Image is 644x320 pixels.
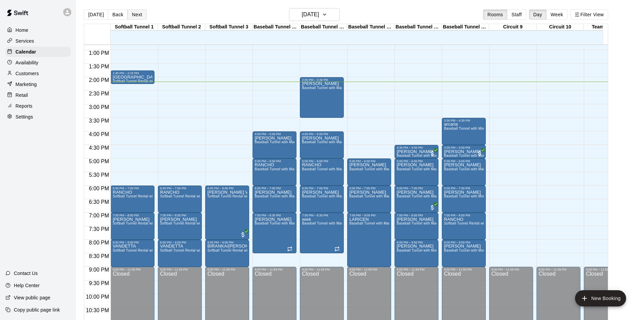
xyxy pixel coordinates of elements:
[5,68,71,79] a: Customers
[207,194,265,198] span: Softball Tunnel Rental with Machine
[84,294,111,300] span: 10:00 PM
[14,306,60,313] p: Copy public page link
[255,140,303,144] span: Baseball Tunnel with Machine
[429,150,436,157] span: All customers have paid
[444,167,492,171] span: Baseball Tunnel with Machine
[300,24,347,30] div: Baseball Tunnel 5 (Machine)
[14,294,50,301] p: View public page
[347,24,395,30] div: Baseball Tunnel 6 (Machine)
[302,86,350,90] span: Baseball Tunnel with Machine
[300,186,344,213] div: 6:00 PM – 7:00 PM: LOYD TURNER
[444,221,502,225] span: Softball Tunnel Rental with Machine
[575,290,626,306] button: add
[397,221,445,225] span: Baseball Tunnel with Machine
[302,78,342,82] div: 2:00 PM – 3:30 PM
[5,47,71,57] div: Calendar
[5,58,71,68] a: Availability
[347,186,391,213] div: 6:00 PM – 7:00 PM: LOYD TURNER
[255,187,294,190] div: 6:00 PM – 7:00 PM
[87,186,111,191] span: 6:00 PM
[491,268,531,271] div: 9:00 PM – 11:59 PM
[160,241,200,244] div: 8:00 PM – 9:00 PM
[442,24,489,30] div: Baseball Tunnel 8 (Mound)
[302,194,350,198] span: Baseball Tunnel with Machine
[442,240,486,267] div: 8:00 PM – 9:00 PM: LLOYD TURNER
[5,112,71,122] a: Settings
[207,249,265,252] span: Softball Tunnel Rental with Machine
[253,24,300,30] div: Baseball Tunnel 4 (Machine)
[14,270,38,277] p: Contact Us
[5,36,71,46] a: Services
[253,131,296,158] div: 4:00 PM – 5:00 PM: SALDANA
[255,167,303,171] span: Baseball Tunnel with Machine
[113,187,152,190] div: 6:00 PM – 7:00 PM
[489,24,536,30] div: Circuit 9
[16,103,32,109] p: Reports
[546,9,568,20] button: Week
[5,101,71,111] div: Reports
[16,113,33,120] p: Settings
[255,132,294,136] div: 4:00 PM – 5:00 PM
[442,118,486,145] div: 3:30 PM – 4:30 PM: arcaria
[255,221,303,225] span: Baseball Tunnel with Machine
[87,104,111,110] span: 3:00 PM
[158,240,202,267] div: 8:00 PM – 9:00 PM: VANDETTA
[444,268,484,271] div: 9:00 PM – 11:59 PM
[442,213,486,240] div: 7:00 PM – 8:00 PM: RANCHO
[160,194,218,198] span: Softball Tunnel Rental with Machine
[158,24,205,30] div: Softball Tunnel 2
[349,268,389,271] div: 9:00 PM – 11:59 PM
[87,172,111,178] span: 5:30 PM
[87,50,111,56] span: 1:00 PM
[113,268,152,271] div: 9:00 PM – 11:59 PM
[444,159,484,163] div: 5:00 PM – 6:00 PM
[160,187,200,190] div: 6:00 PM – 7:00 PM
[397,268,436,271] div: 9:00 PM – 11:59 PM
[395,158,438,186] div: 5:00 PM – 6:00 PM: Yeager
[5,79,71,89] div: Marketing
[444,154,489,157] span: Baseball Tunnel with Mound
[158,213,202,240] div: 7:00 PM – 8:00 PM: thies
[349,214,389,217] div: 7:00 PM – 9:00 PM
[5,90,71,100] a: Retail
[347,213,391,267] div: 7:00 PM – 9:00 PM: LARICEN
[160,221,218,225] span: Softball Tunnel Rental with Machine
[87,118,111,124] span: 3:30 PM
[87,226,111,232] span: 7:30 PM
[302,10,319,19] h6: [DATE]
[444,187,484,190] div: 6:00 PM – 7:00 PM
[397,154,442,157] span: Baseball Tunnel with Mound
[5,25,71,35] div: Home
[444,241,484,244] div: 8:00 PM – 9:00 PM
[584,24,631,30] div: Team Room 1
[429,204,436,211] span: All customers have paid
[87,64,111,69] span: 1:30 PM
[302,221,350,225] span: Baseball Tunnel with Machine
[108,9,128,20] button: Back
[300,131,344,158] div: 4:00 PM – 5:00 PM: JUSTIN CREWSE
[334,246,340,252] span: Recurring event
[207,268,247,271] div: 9:00 PM – 11:59 PM
[444,214,484,217] div: 7:00 PM – 8:00 PM
[111,213,154,240] div: 7:00 PM – 8:00 PM: thies
[397,159,436,163] div: 5:00 PM – 6:00 PM
[16,70,39,77] p: Customers
[507,9,526,20] button: Staff
[255,268,294,271] div: 9:00 PM – 11:59 PM
[87,145,111,151] span: 4:30 PM
[397,249,442,252] span: Baseball Tunnel with Mound
[87,199,111,205] span: 6:30 PM
[255,194,303,198] span: Baseball Tunnel with Machine
[87,77,111,83] span: 2:00 PM
[87,91,111,97] span: 2:30 PM
[87,213,111,218] span: 7:00 PM
[113,241,152,244] div: 8:00 PM – 9:00 PM
[349,187,389,190] div: 6:00 PM – 7:00 PM
[444,249,489,252] span: Baseball Tunnel with Mound
[87,280,111,286] span: 9:30 PM
[483,9,507,20] button: Rooms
